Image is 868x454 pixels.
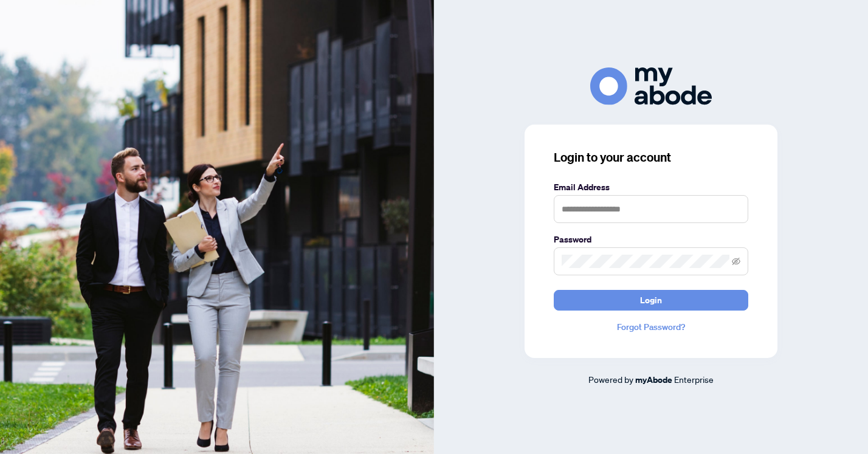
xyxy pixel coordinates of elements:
a: myAbode [635,373,672,387]
span: Enterprise [674,374,714,385]
span: eye-invisible [732,257,740,266]
img: ma-logo [590,67,712,105]
span: Powered by [588,374,633,385]
label: Email Address [554,181,748,194]
button: Login [554,290,748,311]
h3: Login to your account [554,149,748,166]
a: Forgot Password? [554,320,748,334]
label: Password [554,233,748,246]
span: Login [640,291,662,310]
